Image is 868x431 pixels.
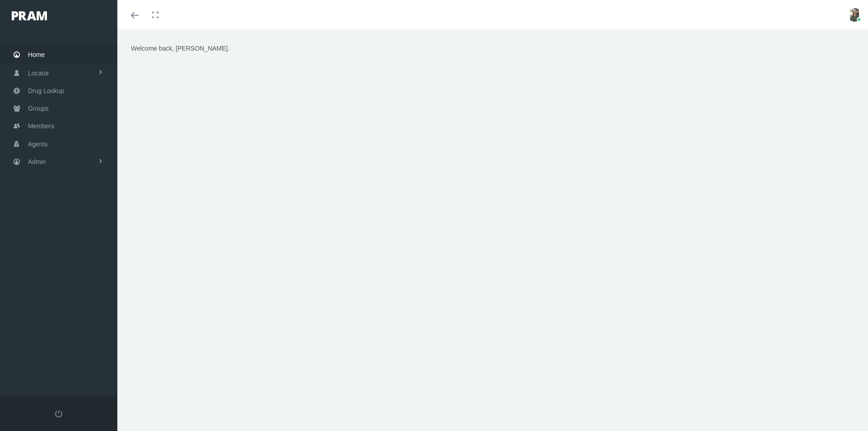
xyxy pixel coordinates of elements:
[28,100,49,117] span: Groups
[28,65,49,82] span: Locator
[28,46,45,63] span: Home
[28,136,48,153] span: Agents
[28,82,64,99] span: Drug Lookup
[28,117,54,135] span: Members
[848,8,861,22] img: S_Profile_Picture_15372.jpg
[28,153,46,170] span: Admin
[12,11,47,20] img: PRAM_20_x_78.png
[131,45,229,52] span: Welcome back, [PERSON_NAME].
